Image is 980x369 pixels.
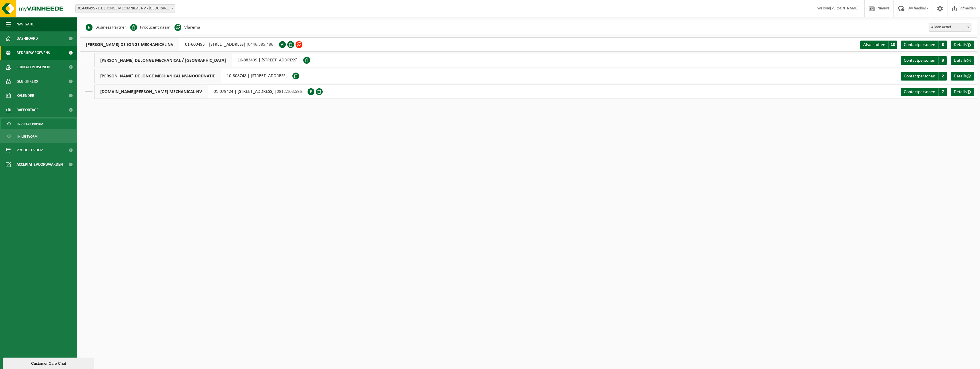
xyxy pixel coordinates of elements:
span: Details [954,90,967,94]
span: In lijstvorm [17,131,37,142]
span: Alleen actief [929,23,971,31]
li: Vlarema [174,23,200,32]
span: 2 [938,72,947,81]
span: [PERSON_NAME] DE JONGE MECHANICAL NV [80,38,179,51]
a: Contactpersonen 7 [901,88,947,96]
div: 01-600495 | [STREET_ADDRESS] | [80,37,279,52]
div: 01-079424 | [STREET_ADDRESS] | [94,85,308,99]
span: 01-600495 - J. DE JONGE MECHANICAL NV - ANTWERPEN [75,4,175,13]
a: Details [951,56,974,65]
span: Rapportage [17,103,39,117]
span: Afvalstoffen [863,43,885,47]
span: 0812.103.596 [277,89,302,94]
a: Details [951,88,974,96]
span: Product Shop [17,143,43,157]
span: [PERSON_NAME] DE JONGE MECHANICAL / [GEOGRAPHIC_DATA] [95,53,232,67]
a: Contactpersonen 3 [901,56,947,65]
li: Business Partner [86,23,126,32]
iframe: chat widget [3,356,95,369]
span: 01-600495 - J. DE JONGE MECHANICAL NV - ANTWERPEN [76,5,175,13]
span: 7 [938,88,947,96]
a: In grafiekvorm [1,119,76,129]
strong: [PERSON_NAME] [830,6,859,11]
span: Bedrijfsgegevens [17,46,50,60]
span: Contactpersonen [904,74,935,79]
span: Navigatie [17,17,34,31]
li: Producent naam [130,23,170,32]
a: Details [951,41,974,49]
a: Afvalstoffen 10 [860,41,897,49]
a: Contactpersonen 2 [901,72,947,81]
span: 3 [938,56,947,65]
span: Details [954,74,967,79]
span: Contactpersonen [17,60,50,74]
span: 0446.385.486 [248,42,273,47]
span: Contactpersonen [904,43,935,47]
span: Contactpersonen [904,90,935,94]
span: Acceptatievoorwaarden [17,157,63,172]
span: 10 [888,41,897,49]
span: Alleen actief [929,23,971,32]
span: Details [954,43,967,47]
a: In lijstvorm [1,131,76,142]
a: Details [951,72,974,81]
span: 8 [938,41,947,49]
span: Kalender [17,89,34,103]
div: 10-883409 | [STREET_ADDRESS] [94,53,303,67]
span: Contactpersonen [904,58,935,63]
span: In grafiekvorm [17,119,43,130]
span: Dashboard [17,31,38,46]
span: Gebruikers [17,74,38,89]
a: Contactpersonen 8 [901,41,947,49]
span: Details [954,58,967,63]
span: [DOMAIN_NAME][PERSON_NAME] MECHANICAL NV [95,85,208,99]
span: [PERSON_NAME] DE JONGE MECHANICAL NV-NOORDNATIE [95,69,221,83]
div: 10-808748 | [STREET_ADDRESS] [94,69,292,83]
